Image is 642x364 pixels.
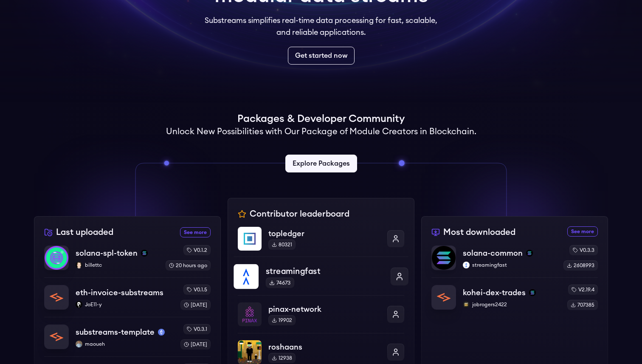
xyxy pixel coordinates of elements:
[266,265,383,277] p: streamingfast
[526,250,533,257] img: solana
[563,260,598,271] div: 2608993
[567,300,598,310] div: 707385
[183,245,211,255] div: v0.1.2
[180,300,211,310] div: [DATE]
[463,262,470,268] img: streamingfast
[268,303,380,315] p: pinax-network
[285,155,357,172] a: Explore Packages
[237,112,405,126] h1: Packages & Developer Community
[234,264,259,289] img: streamingfast
[268,228,380,240] p: topledger
[76,341,174,347] p: maoueh
[463,287,526,299] p: kohei-dex-trades
[432,285,456,309] img: kohei-dex-trades
[141,250,148,257] img: solana
[45,325,68,349] img: substreams-template
[45,285,68,309] img: eth-invoice-substreams
[268,341,380,353] p: roshaans
[529,289,536,296] img: solana
[180,339,211,350] div: [DATE]
[76,262,159,268] p: billettc
[76,262,82,268] img: billettc
[76,301,174,308] p: JoE11-y
[569,245,598,255] div: v0.3.3
[180,227,211,237] a: See more recently uploaded packages
[463,247,523,259] p: solana-common
[199,14,443,38] p: Substreams simplifies real-time data processing for fast, scalable, and reliable applications.
[45,246,68,270] img: solana-spl-token
[463,301,560,308] p: jobrogers2422
[268,315,296,325] div: 19902
[567,226,598,237] a: See more most downloaded packages
[158,329,165,336] img: mainnet
[166,126,476,138] h2: Unlock New Possibilities with Our Package of Module Creators in Blockchain.
[238,340,262,364] img: roshaans
[166,260,211,271] div: 20 hours ago
[76,301,82,308] img: JoE11-y
[288,47,355,65] a: Get started now
[183,285,211,295] div: v0.1.5
[76,247,138,259] p: solana-spl-token
[238,227,262,251] img: topledger
[234,257,408,296] a: streamingfaststreamingfast74673
[183,324,211,334] div: v0.3.1
[268,240,296,250] div: 80321
[238,302,262,326] img: pinax-network
[431,277,598,310] a: kohei-dex-tradeskohei-dex-tradessolanajobrogers2422jobrogers2422v2.19.4707385
[76,326,155,338] p: substreams-template
[44,245,211,277] a: solana-spl-tokensolana-spl-tokensolanabillettcbillettcv0.1.220 hours ago
[568,285,598,295] div: v2.19.4
[266,277,294,288] div: 74673
[431,245,598,277] a: solana-commonsolana-commonsolanastreamingfaststreamingfastv0.3.32608993
[432,246,456,270] img: solana-common
[44,317,211,356] a: substreams-templatesubstreams-templatemainnetmaouehmaouehv0.3.1[DATE]
[463,262,557,268] p: streamingfast
[76,287,163,299] p: eth-invoice-substreams
[268,353,296,363] div: 12938
[44,277,211,317] a: eth-invoice-substreamseth-invoice-substreamsJoE11-yJoE11-yv0.1.5[DATE]
[463,301,470,308] img: jobrogers2422
[238,227,404,257] a: topledgertopledger80321
[238,295,404,333] a: pinax-networkpinax-network19902
[76,341,82,347] img: maoueh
